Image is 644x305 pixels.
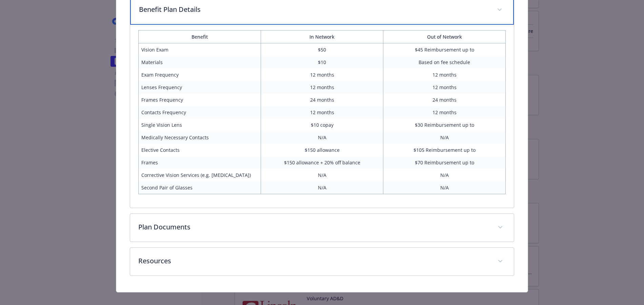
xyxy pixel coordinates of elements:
td: $30 Reimbursement up to [383,119,506,131]
td: Frames [139,156,261,169]
td: N/A [383,169,506,181]
td: $50 [261,43,383,56]
td: $10 [261,56,383,68]
td: Based on fee schedule [383,56,506,68]
td: Exam Frequency [139,68,261,81]
td: 12 months [383,81,506,94]
td: $105 Reimbursement up to [383,144,506,156]
td: N/A [261,169,383,181]
td: Medically Necessary Contacts [139,131,261,144]
td: N/A [261,131,383,144]
td: N/A [261,181,383,194]
td: Corrective Vision Services (e.g. [MEDICAL_DATA]) [139,169,261,181]
p: Plan Documents [138,222,489,232]
td: Elective Contacts [139,144,261,156]
td: $10 copay [261,119,383,131]
td: Lenses Frequency [139,81,261,94]
th: Benefit [139,30,261,43]
td: 12 months [261,81,383,94]
td: 24 months [383,94,506,106]
p: Resources [138,256,489,266]
p: Benefit Plan Details [139,4,489,15]
td: 12 months [383,106,506,119]
td: 12 months [261,68,383,81]
td: 24 months [261,94,383,106]
td: $150 allowance [261,144,383,156]
td: Contacts Frequency [139,106,261,119]
td: Vision Exam [139,43,261,56]
td: Second Pair of Glasses [139,181,261,194]
th: Out of Network [383,30,506,43]
div: Plan Documents [130,214,514,242]
td: N/A [383,131,506,144]
td: N/A [383,181,506,194]
td: 12 months [383,68,506,81]
td: $45 Reimbursement up to [383,43,506,56]
td: $150 allowance + 20% off balance [261,156,383,169]
td: 12 months [261,106,383,119]
div: Resources [130,248,514,276]
td: Materials [139,56,261,68]
td: $70 Reimbursement up to [383,156,506,169]
div: Benefit Plan Details [130,25,514,208]
th: In Network [261,30,383,43]
td: Single Vision Lens [139,119,261,131]
td: Frames Frequency [139,94,261,106]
